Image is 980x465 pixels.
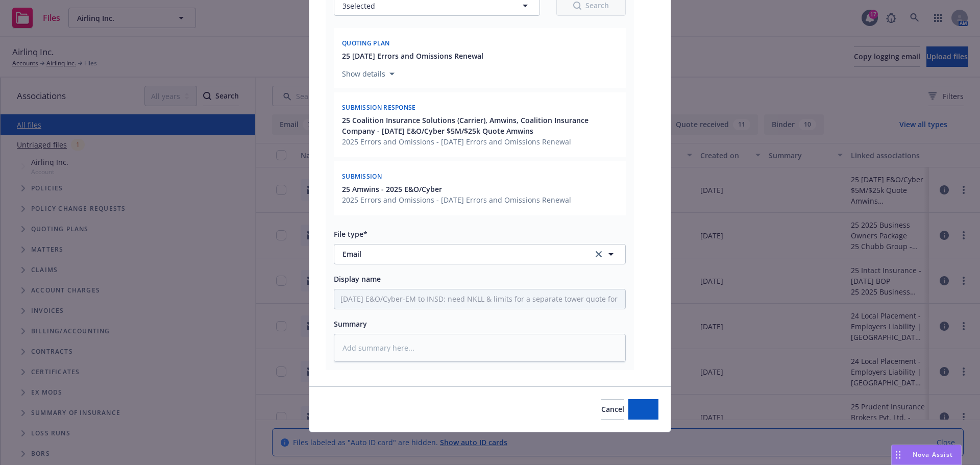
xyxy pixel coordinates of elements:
[593,248,605,260] a: clear selection
[342,39,390,47] span: Quoting plan
[913,450,953,459] span: Nova Assist
[628,399,658,420] button: Add files
[342,184,442,194] span: 25 Amwins - 2025 E&O/Cyber
[342,136,620,147] span: 2025 Errors and Omissions - [DATE] Errors and Omissions Renewal
[334,274,381,284] span: Display name
[628,404,658,414] span: Add files
[342,103,416,112] span: Submission response
[342,172,382,181] span: Submission
[338,68,399,80] button: Show details
[342,249,579,259] span: Email
[891,445,962,465] button: Nova Assist
[892,445,904,464] div: Drag to move
[334,289,625,309] input: Add display name here...
[334,229,367,239] span: File type*
[342,51,483,61] button: 25 [DATE] Errors and Omissions Renewal
[601,404,624,414] span: Cancel
[334,319,367,329] span: Summary
[342,184,571,194] button: 25 Amwins - 2025 E&O/Cyber
[334,244,626,264] button: Emailclear selection
[601,399,624,420] button: Cancel
[342,194,571,205] span: 2025 Errors and Omissions - [DATE] Errors and Omissions Renewal
[342,115,620,136] button: 25 Coalition Insurance Solutions (Carrier), Amwins, Coalition Insurance Company - [DATE] E&O/Cybe...
[342,1,375,11] span: 3 selected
